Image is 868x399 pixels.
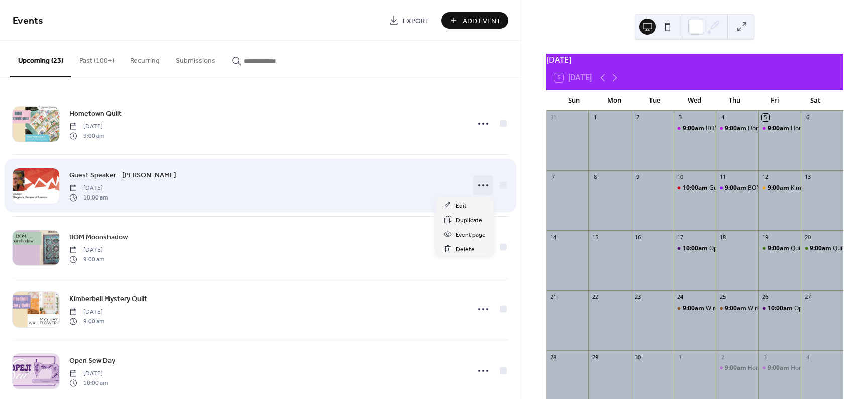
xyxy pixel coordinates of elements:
div: Wire Framed Totes [748,304,801,313]
span: Open Sew Day [69,356,115,366]
div: 2 [719,353,726,361]
div: BOM Moonshadow [748,184,801,192]
div: 11 [719,173,726,181]
div: BOM Moonshadow [716,184,758,192]
span: Delete [456,244,475,255]
div: Wire Framed Totes [706,304,759,313]
span: Kimberbell Mystery Quilt [69,294,147,305]
div: 4 [719,114,726,121]
span: 9:00am [768,244,791,253]
a: Export [381,12,437,29]
span: Duplicate [456,215,482,226]
div: Wire Framed Totes [674,304,716,313]
span: [DATE] [69,308,104,317]
span: 9:00am [683,124,706,133]
div: Open Sew Day [794,304,835,313]
button: Past (100+) [71,41,122,76]
span: Event page [456,230,486,240]
div: Wed [675,90,715,111]
div: 20 [804,233,811,241]
div: Guest Speaker - [PERSON_NAME] [709,184,803,192]
div: Tue [634,90,675,111]
span: [DATE] [69,369,108,378]
div: Kimberbell Mystery Quilt [758,184,801,192]
div: Hometown Quilt [716,124,758,133]
a: Hometown Quilt [69,108,122,119]
span: 10:00am [683,184,709,192]
div: Quilt Show [758,244,801,253]
div: 6 [804,114,811,121]
div: 30 [634,353,641,361]
button: Recurring [122,41,168,76]
div: Thu [715,90,755,111]
div: Hometown Quilt [758,124,801,133]
div: Hometown Quilt [716,364,758,372]
span: 9:00 am [69,255,104,264]
div: Sun [554,90,594,111]
div: Hometown Quilt [748,124,793,133]
div: Sat [795,90,835,111]
button: Upcoming (23) [10,41,71,77]
span: Export [403,16,429,26]
span: Hometown Quilt [69,109,122,119]
span: 9:00am [725,184,748,192]
div: 15 [591,233,599,241]
span: [DATE] [69,122,104,131]
div: BOM - Bloom Quilt [706,124,757,133]
div: 14 [549,233,557,241]
span: 9:00am [725,364,748,372]
span: 10:00am [768,304,794,313]
div: 29 [591,353,599,361]
div: Open Sew Day [758,304,801,313]
div: Quilt Show [833,244,862,253]
span: 9:00am [768,184,791,192]
span: BOM Moonshadow [69,232,128,243]
div: Wire Framed Totes [716,304,758,313]
span: 10:00 am [69,193,108,202]
div: 31 [549,114,557,121]
div: 5 [762,114,769,121]
a: Open Sew Day [69,355,115,366]
span: Add Event [463,16,501,26]
a: Kimberbell Mystery Quilt [69,293,147,305]
span: 10:00am [683,244,709,253]
div: Hometown Quilt [758,364,801,372]
span: [DATE] [69,184,108,193]
div: Open Sew Day [709,244,750,253]
div: BOM - Bloom Quilt [674,124,716,133]
div: Guest Speaker - Sylvain Bergeron [674,184,716,192]
a: BOM Moonshadow [69,231,128,243]
div: 3 [762,353,769,361]
span: 9:00am [725,304,748,313]
div: 18 [719,233,726,241]
div: 26 [762,293,769,301]
div: 3 [677,114,684,121]
div: 12 [762,173,769,181]
div: 28 [549,353,557,361]
div: 27 [804,293,811,301]
div: Quilt Show [791,244,820,253]
div: 25 [719,293,726,301]
span: Edit [456,201,467,211]
div: 21 [549,293,557,301]
span: Events [13,11,43,31]
div: 1 [591,114,599,121]
div: Hometown Quilt [791,124,836,133]
div: 10 [677,173,684,181]
div: Hometown Quilt [791,364,836,372]
div: Open Sew Day [674,244,716,253]
button: Add Event [441,12,508,29]
span: 9:00am [810,244,833,253]
div: Fri [755,90,795,111]
span: 9:00 am [69,131,104,140]
div: 19 [762,233,769,241]
div: 17 [677,233,684,241]
div: 8 [591,173,599,181]
div: 2 [634,114,641,121]
span: 9:00am [768,364,791,372]
span: Guest Speaker - [PERSON_NAME] [69,170,176,181]
div: 9 [634,173,641,181]
div: 4 [804,353,811,361]
div: Kimberbell Mystery Quilt [791,184,859,192]
button: Submissions [168,41,224,76]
